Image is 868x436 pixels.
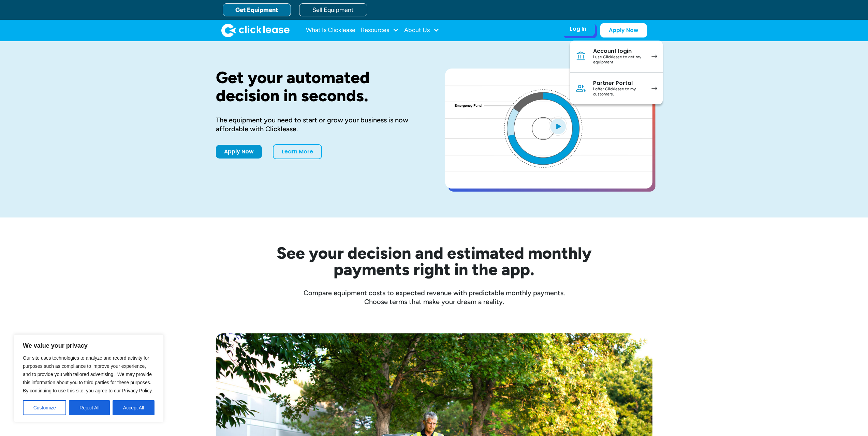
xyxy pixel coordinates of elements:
[299,3,367,16] a: Sell Equipment
[23,400,66,415] button: Customize
[593,87,645,97] div: I offer Clicklease to my customers.
[651,55,657,58] img: arrow
[593,48,645,55] div: Account login
[651,87,657,90] img: arrow
[23,355,153,393] span: Our site uses technologies to analyze and record activity for purposes such as compliance to impr...
[113,400,155,415] button: Accept All
[361,24,399,37] div: Resources
[549,117,567,136] img: Blue play button logo on a light blue circular background
[593,55,645,65] div: I use Clicklease to get my equipment
[404,24,439,37] div: About Us
[570,73,663,104] a: Partner PortalI offer Clicklease to my customers.
[600,23,647,37] a: Apply Now
[575,83,586,94] img: Person icon
[23,342,155,350] p: We value your privacy
[570,41,663,104] nav: Log In
[273,144,322,159] a: Learn More
[216,116,423,133] div: The equipment you need to start or grow your business is now affordable with Clicklease.
[223,3,291,16] a: Get Equipment
[570,41,663,73] a: Account loginI use Clicklease to get my equipment
[69,400,110,415] button: Reject All
[216,145,262,159] a: Apply Now
[306,24,355,37] a: What Is Clicklease
[243,245,625,277] h2: See your decision and estimated monthly payments right in the app.
[445,69,652,189] a: open lightbox
[570,26,586,32] div: Log In
[221,24,290,37] a: home
[575,51,586,62] img: Bank icon
[216,288,652,306] div: Compare equipment costs to expected revenue with predictable monthly payments. Choose terms that ...
[221,24,290,37] img: Clicklease logo
[14,334,164,422] div: We value your privacy
[216,69,423,105] h1: Get your automated decision in seconds.
[593,80,645,87] div: Partner Portal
